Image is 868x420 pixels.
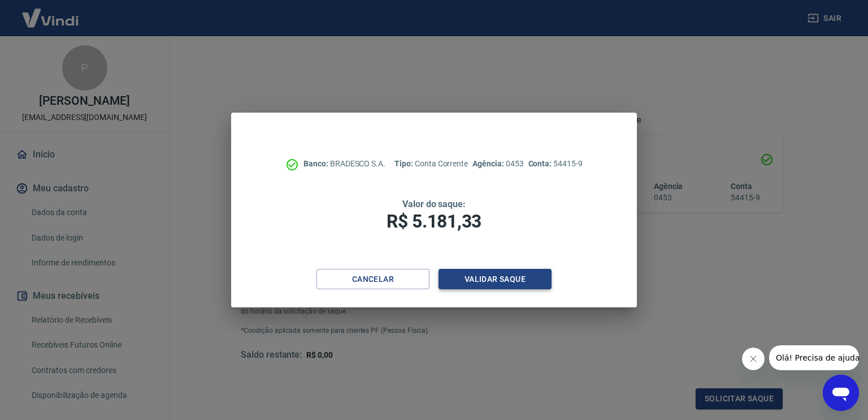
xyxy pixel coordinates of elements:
[742,348,765,370] iframe: Fechar mensagem
[303,159,330,168] span: Banco:
[823,375,859,411] iframe: Botão para abrir a janela de mensagens
[472,158,523,170] p: 0453
[394,159,415,168] span: Tipo:
[528,159,554,168] span: Conta:
[316,269,429,290] button: Cancelar
[528,158,583,170] p: 54415-9
[439,269,552,290] button: Validar saque
[769,345,859,370] iframe: Mensagem da empresa
[402,199,466,209] span: Valor do saque:
[394,158,468,170] p: Conta Corrente
[387,211,481,232] span: R$ 5.181,33
[303,158,385,170] p: BRADESCO S.A.
[7,8,95,17] span: Olá! Precisa de ajuda?
[472,159,506,168] span: Agência:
